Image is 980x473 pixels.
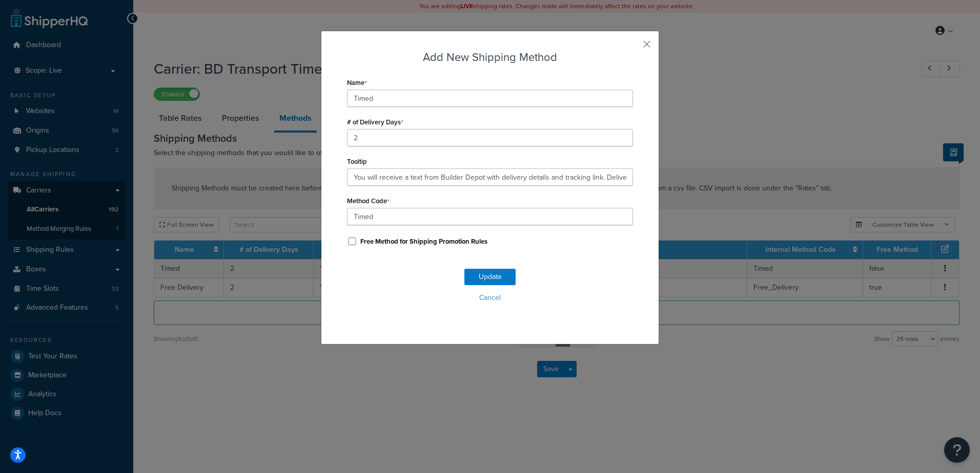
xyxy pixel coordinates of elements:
[347,158,367,165] label: Tooltip
[464,269,516,285] button: Update
[347,118,403,126] label: # of Delivery Days
[347,49,633,65] h3: Add New Shipping Method
[347,197,390,205] label: Method Code
[360,237,487,246] label: Free Method for Shipping Promotion Rules
[347,79,367,87] label: Name
[347,290,633,306] button: Cancel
